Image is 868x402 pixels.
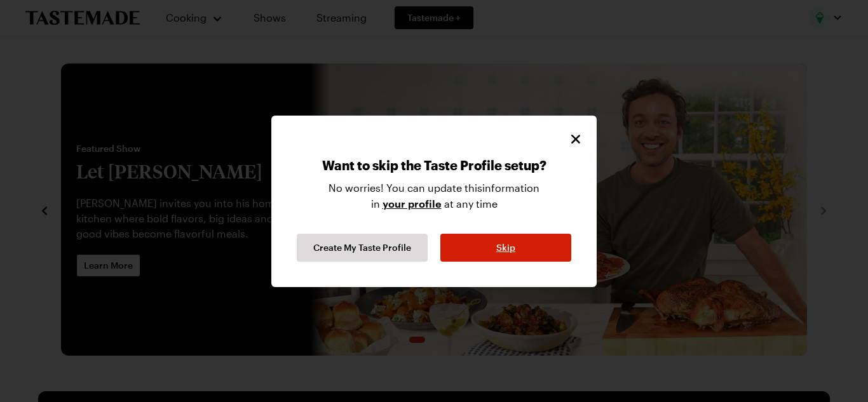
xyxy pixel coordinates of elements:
span: Create My Taste Profile [313,241,411,254]
a: your profile [383,196,442,210]
button: Continue Taste Profile [297,234,428,262]
p: No worries! You can update this information in at any time [329,180,539,221]
button: Skip Taste Profile [440,234,571,262]
span: Skip [496,241,515,254]
button: Close [567,131,584,147]
p: Want to skip the Taste Profile setup? [322,157,546,180]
